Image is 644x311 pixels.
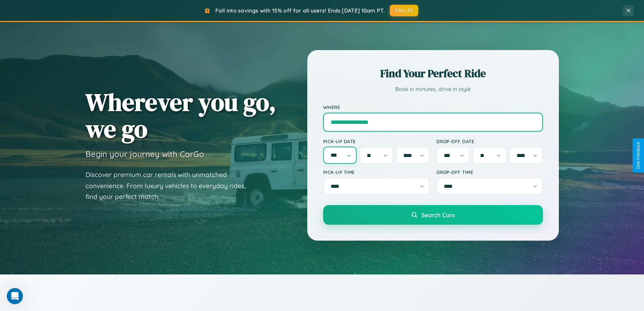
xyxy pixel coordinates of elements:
[323,169,430,175] label: Pick-up Time
[436,138,543,144] label: Drop-off Date
[436,169,543,175] label: Drop-off Time
[86,89,276,142] h1: Wherever you go, we go
[86,149,204,159] h3: Begin your journey with CarGo
[323,205,543,225] button: Search Cars
[215,7,385,14] span: Fall into savings with 15% off for all users! Ends [DATE] 10am PT.
[86,169,255,202] p: Discover premium car rentals with unmatched convenience. From luxury vehicles to everyday rides, ...
[7,288,23,304] iframe: Intercom live chat
[390,5,418,16] button: FALL15
[323,84,543,94] p: Book in minutes, drive in style
[636,142,641,169] div: Give Feedback
[323,66,543,81] h2: Find Your Perfect Ride
[323,104,543,110] label: Where
[323,138,430,144] label: Pick-up Date
[421,211,455,219] span: Search Cars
